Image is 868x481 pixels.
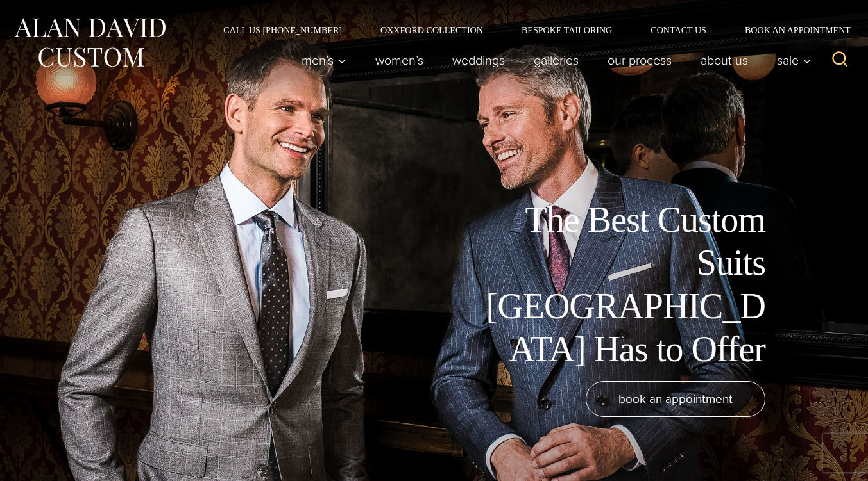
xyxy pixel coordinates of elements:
a: weddings [438,47,520,73]
img: Alan David Custom [13,14,167,71]
a: Bespoke Tailoring [502,26,631,35]
a: Book an Appointment [726,26,855,35]
a: Women’s [361,47,438,73]
a: Contact Us [631,26,726,35]
a: Galleries [520,47,593,73]
a: book an appointment [586,381,765,417]
button: View Search Form [824,45,855,76]
nav: Primary Navigation [287,47,819,73]
a: Oxxford Collection [361,26,502,35]
a: Our Process [593,47,686,73]
nav: Secondary Navigation [204,26,855,35]
a: Call Us [PHONE_NUMBER] [204,26,361,35]
span: Sale [777,54,812,67]
h1: The Best Custom Suits [GEOGRAPHIC_DATA] Has to Offer [477,199,765,371]
span: book an appointment [618,389,733,408]
a: About Us [686,47,763,73]
span: Men’s [302,54,346,67]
